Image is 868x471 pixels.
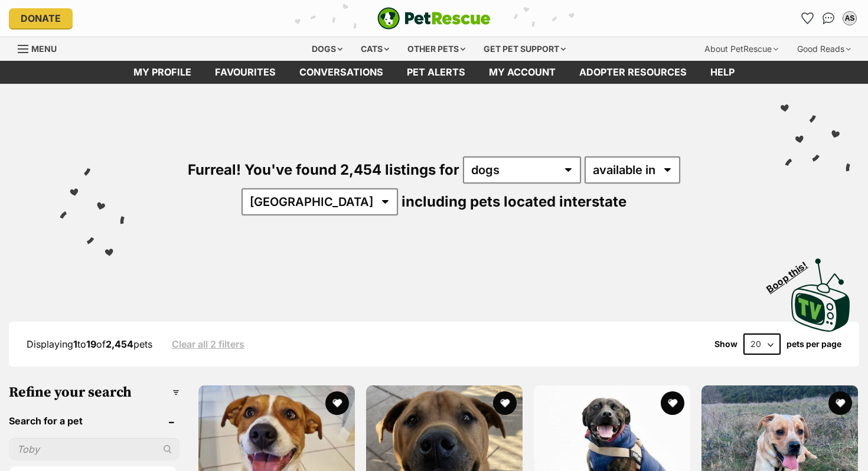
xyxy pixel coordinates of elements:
[765,252,819,295] span: Boop this!
[377,7,491,30] img: logo-e224e6f780fb5917bec1dbf3a21bbac754714ae5b6737aabdf751b685950b380.svg
[844,12,856,24] div: AS
[402,193,626,210] span: including pets located interstate
[9,438,180,460] input: Toby
[288,61,395,84] a: conversations
[9,384,180,401] h3: Refine your search
[18,37,65,58] a: Menu
[27,338,152,350] span: Displaying to of pets
[9,8,73,28] a: Donate
[791,259,850,332] img: PetRescue TV logo
[823,12,835,24] img: chat-41dd97257d64d25036548639549fe6c8038ab92f7586957e7f3b1b290dea8141.svg
[477,61,567,84] a: My account
[395,61,477,84] a: Pet alerts
[840,9,859,28] button: My account
[304,37,351,61] div: Dogs
[122,61,203,84] a: My profile
[787,339,841,349] label: pets per page
[798,9,817,28] a: Favourites
[203,61,288,84] a: Favourites
[493,391,517,415] button: favourite
[188,161,459,178] span: Furreal! You've found 2,454 listings for
[73,338,77,350] strong: 1
[699,61,746,84] a: Help
[399,37,474,61] div: Other pets
[172,339,244,349] a: Clear all 2 filters
[86,338,96,350] strong: 19
[567,61,699,84] a: Adopter resources
[377,7,491,30] a: PetRescue
[798,9,859,28] ul: Account quick links
[696,37,787,61] div: About PetRescue
[714,339,738,349] span: Show
[661,391,684,415] button: favourite
[475,37,574,61] div: Get pet support
[9,416,180,426] header: Search for a pet
[819,9,838,28] a: Conversations
[789,37,859,61] div: Good Reads
[353,37,397,61] div: Cats
[791,248,850,334] a: Boop this!
[828,391,852,415] button: favourite
[31,44,57,54] span: Menu
[106,338,133,350] strong: 2,454
[325,391,349,415] button: favourite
